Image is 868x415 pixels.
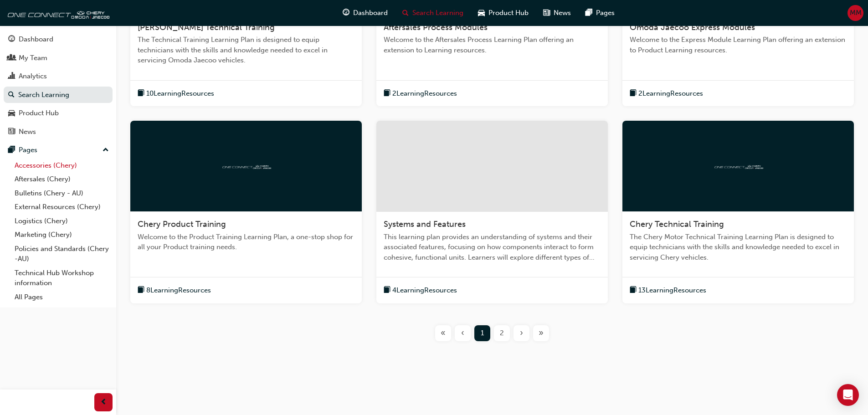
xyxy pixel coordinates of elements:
[4,29,113,142] button: DashboardMy TeamAnalyticsSearch LearningProduct HubNews
[630,22,755,32] span: Omoda Jaecoo Express Modules
[392,88,457,99] span: 2 Learning Resources
[8,128,15,136] span: news-icon
[630,232,847,263] span: The Chery Motor Technical Training Learning Plan is designed to equip technicians with the skills...
[11,186,113,200] a: Bulletins (Chery - AU)
[138,35,354,66] span: The Technical Training Learning Plan is designed to equip technicians with the skills and knowled...
[539,328,544,338] span: »
[11,200,113,214] a: External Resources (Chery)
[536,4,578,22] a: news-iconNews
[630,285,637,296] span: book-icon
[19,127,36,137] div: News
[138,22,275,32] span: [PERSON_NAME] Technical Training
[578,4,622,22] a: pages-iconPages
[512,325,531,341] button: Next page
[130,121,362,303] a: oneconnectChery Product TrainingWelcome to the Product Training Learning Plan, a one-stop shop fo...
[500,328,504,338] span: 2
[138,219,226,229] span: Chery Product Training
[638,88,703,99] span: 2 Learning Resources
[384,219,466,229] span: Systems and Features
[384,285,390,296] span: book-icon
[402,7,409,19] span: search-icon
[19,53,47,63] div: My Team
[481,328,484,338] span: 1
[543,7,550,19] span: news-icon
[11,242,113,266] a: Policies and Standards (Chery -AU)
[138,285,211,296] button: book-icon8LearningResources
[146,285,211,296] span: 8 Learning Resources
[586,7,592,19] span: pages-icon
[343,7,349,19] span: guage-icon
[850,8,862,18] span: MM
[471,4,536,22] a: car-iconProduct Hub
[8,109,15,118] span: car-icon
[638,285,706,296] span: 13 Learning Resources
[335,4,395,22] a: guage-iconDashboard
[384,88,457,99] button: book-icon2LearningResources
[713,162,763,170] img: oneconnect
[11,214,113,228] a: Logistics (Chery)
[412,8,463,18] span: Search Learning
[11,172,113,186] a: Aftersales (Chery)
[4,123,113,140] a: News
[630,88,703,99] button: book-icon2LearningResources
[395,4,471,22] a: search-iconSearch Learning
[384,285,457,296] button: book-icon4LearningResources
[8,91,15,99] span: search-icon
[453,325,473,341] button: Previous page
[622,121,854,303] a: oneconnectChery Technical TrainingThe Chery Motor Technical Training Learning Plan is designed to...
[461,328,464,338] span: ‹
[847,5,863,21] button: MM
[8,54,15,62] span: people-icon
[103,144,109,156] span: up-icon
[478,7,485,19] span: car-icon
[441,328,446,338] span: «
[630,219,724,229] span: Chery Technical Training
[11,159,113,173] a: Accessories (Chery)
[4,50,113,67] a: My Team
[384,35,601,55] span: Welcome to the Aftersales Process Learning Plan offering an extension to Learning resources.
[433,325,453,341] button: First page
[4,142,113,159] button: Pages
[4,87,113,103] a: Search Learning
[4,68,113,85] a: Analytics
[531,325,551,341] button: Last page
[392,285,457,296] span: 4 Learning Resources
[11,290,113,304] a: All Pages
[138,88,144,99] span: book-icon
[384,88,390,99] span: book-icon
[492,325,512,341] button: Page 2
[630,285,706,296] button: book-icon13LearningResources
[473,325,492,341] button: Page 1
[630,35,847,55] span: Welcome to the Express Module Learning Plan offering an extension to Product Learning resources.
[11,228,113,242] a: Marketing (Chery)
[5,4,109,22] img: oneconnect
[19,71,47,82] div: Analytics
[221,162,271,170] img: oneconnect
[837,384,859,406] div: Open Intercom Messenger
[146,88,214,99] span: 10 Learning Resources
[138,88,214,99] button: book-icon10LearningResources
[520,328,523,338] span: ›
[8,146,15,154] span: pages-icon
[100,397,107,408] span: prev-icon
[19,108,59,118] div: Product Hub
[8,36,15,44] span: guage-icon
[19,145,37,155] div: Pages
[630,88,637,99] span: book-icon
[384,22,488,32] span: Aftersales Process Modules
[11,266,113,290] a: Technical Hub Workshop information
[554,8,571,18] span: News
[384,232,601,263] span: This learning plan provides an understanding of systems and their associated features, focusing o...
[138,285,144,296] span: book-icon
[596,8,615,18] span: Pages
[138,232,354,252] span: Welcome to the Product Training Learning Plan, a one-stop shop for all your Product training needs.
[4,105,113,122] a: Product Hub
[488,8,529,18] span: Product Hub
[353,8,388,18] span: Dashboard
[19,34,53,45] div: Dashboard
[4,31,113,48] a: Dashboard
[8,72,15,81] span: chart-icon
[376,121,608,303] a: Systems and FeaturesThis learning plan provides an understanding of systems and their associated ...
